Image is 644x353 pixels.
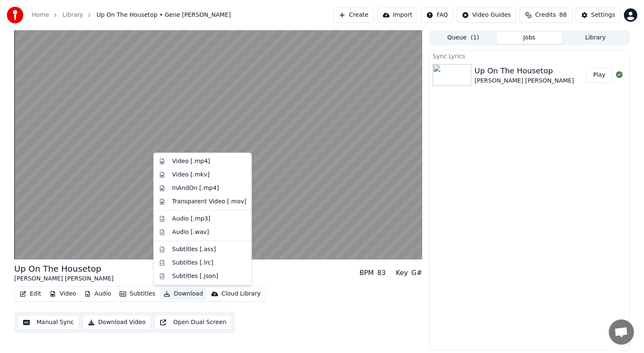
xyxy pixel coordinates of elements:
[535,11,556,19] span: Credits
[83,315,151,330] button: Download Video
[475,77,574,85] div: [PERSON_NAME] [PERSON_NAME]
[519,8,572,23] button: Credits88
[429,51,629,61] div: Sync Lyrics
[172,157,210,166] div: Video [.mp4]
[172,184,219,192] div: InAndOn [.mp4]
[471,34,479,42] span: ( 1 )
[172,259,213,267] div: Subtitles [.lrc]
[14,275,114,283] div: [PERSON_NAME] [PERSON_NAME]
[81,288,114,300] button: Audio
[421,8,453,23] button: FAQ
[496,32,563,44] button: Jobs
[18,315,79,330] button: Manual Sync
[172,245,216,254] div: Subtitles [.ass]
[16,288,44,300] button: Edit
[333,8,374,23] button: Create
[160,288,206,300] button: Download
[562,32,628,44] button: Library
[96,11,231,19] span: Up On The Housetop • Gene [PERSON_NAME]
[591,11,615,19] div: Settings
[221,290,260,298] div: Cloud Library
[377,268,386,278] div: 83
[411,268,422,278] div: G#
[586,67,613,83] button: Play
[559,11,567,19] span: 88
[62,11,83,19] a: Library
[377,8,418,23] button: Import
[14,263,114,275] div: Up On The Housetop
[32,11,49,19] a: Home
[430,32,496,44] button: Queue
[609,319,634,345] div: Open chat
[172,171,210,179] div: Video [.mkv]
[396,268,408,278] div: Key
[359,268,374,278] div: BPM
[32,11,231,19] nav: breadcrumb
[475,65,574,77] div: Up On The Housetop
[172,272,218,280] div: Subtitles [.json]
[7,7,23,23] img: youka
[172,197,247,206] div: Transparent Video [.mov]
[116,288,158,300] button: Subtitles
[46,288,79,300] button: Video
[154,315,232,330] button: Open Dual Screen
[172,228,209,236] div: Audio [.wav]
[576,8,621,23] button: Settings
[172,215,210,223] div: Audio [.mp3]
[457,8,516,23] button: Video Guides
